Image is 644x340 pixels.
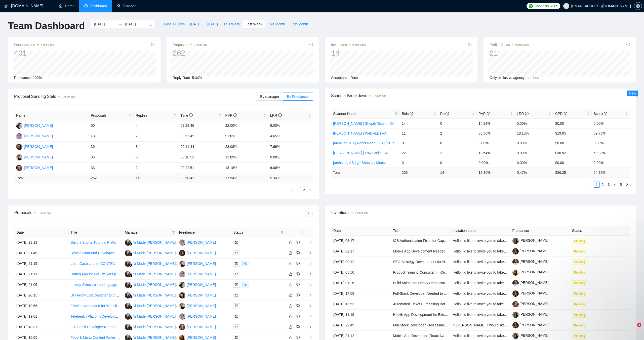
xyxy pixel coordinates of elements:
div: 14 [331,48,366,58]
a: [PERSON_NAME] [512,291,549,295]
span: Pending [572,291,587,296]
span: info-circle [151,43,154,46]
span: Pending [572,249,587,254]
a: [PERSON_NAME] [512,302,549,306]
span: mail [235,283,238,286]
a: [PERSON_NAME] [512,281,549,285]
button: like [288,324,294,330]
a: NMNi Made [PERSON_NAME] [125,282,176,286]
a: NMNi Made [PERSON_NAME] [125,272,176,276]
a: NMNi Made [PERSON_NAME] [125,240,176,244]
span: filter [171,229,176,236]
a: AP[PERSON_NAME] [16,144,53,148]
a: TO[PERSON_NAME] [16,155,53,159]
div: [PERSON_NAME] [24,144,53,149]
span: By Freelancer [287,95,309,99]
div: Ni Made [PERSON_NAME] [133,292,176,298]
time: 9 hours ago [194,44,207,46]
button: like [288,313,294,319]
li: 3 [606,182,612,188]
button: like [288,292,294,298]
img: gigradar-bm.png [129,284,132,288]
img: AP [179,292,185,299]
span: dislike [296,272,300,276]
span: Last Month [291,21,308,27]
button: dislike [295,303,301,309]
a: [PERSON_NAME] [512,270,549,274]
span: filter [395,112,398,115]
span: mail [235,294,238,297]
a: NMNi Made [PERSON_NAME] [125,325,176,329]
a: Full-Stack Developer Needed to Build Marketplace Platform [393,291,486,295]
span: [DATE] [207,21,218,27]
a: TO[PERSON_NAME] [179,261,216,265]
li: 2 [600,182,606,188]
button: right [307,187,313,193]
time: 9 hours ago [62,96,75,98]
span: left [589,183,592,186]
img: NM [125,282,131,288]
div: [PERSON_NAME] [187,314,216,319]
img: gigradar-bm.png [129,316,132,320]
img: upwork-logo.png [529,4,533,8]
a: [archived] KS | React Node | FS | [PERSON_NAME] (low average paid) [333,141,445,145]
a: [PERSON_NAME] | Shopify/Ecom | DA [333,121,394,125]
div: Ni Made [PERSON_NAME] [133,314,176,319]
img: c1BuND3VkBVuWntuf0lJmTgdyakNMrBjeKnbp8xPJ6aPYAP9U1acCCSoLCuHgne329 [512,322,519,328]
a: Full-Stack Developer - Assessment Platform [393,323,462,327]
span: Bids [402,112,413,116]
span: Pending [572,270,587,275]
a: 5 [618,182,624,187]
li: 1 [594,182,600,188]
span: PVR [478,112,490,116]
span: dislike [296,283,300,287]
a: SEO Strategy Development for New Website [393,260,463,264]
span: mail [235,251,238,254]
img: c1zQbGc85NQ_OhFLh36tWwXyt4eo-yPtLi-1tcxKq36erqv_0oZbSb_ccwhV7XPgm2 [512,280,519,286]
span: Invitations [331,42,366,48]
li: Next Page [307,187,313,193]
span: 100% [33,76,42,80]
span: Dashboard [90,4,107,8]
div: Ni Made [PERSON_NAME] [133,261,176,266]
button: like [288,250,294,256]
span: 8 [637,323,641,327]
a: [PERSON_NAME] [512,333,549,337]
a: Pending [572,239,589,243]
span: right [308,189,311,192]
img: AM [16,122,22,129]
a: VP[PERSON_NAME] [179,240,216,244]
img: TO [179,303,185,309]
span: Proposals [173,42,207,48]
a: [PERSON_NAME] [512,260,549,264]
img: NM [125,292,131,299]
a: MS[PERSON_NAME] [179,325,216,329]
img: NM [125,313,131,320]
span: left [290,189,293,192]
button: like [288,282,294,288]
span: mail [235,241,238,244]
a: [PERSON_NAME] | Web App | AA [333,131,386,135]
a: searchScanner [117,4,136,8]
span: Re [440,112,449,116]
button: dislike [295,313,301,319]
span: Acceptance Rate [331,76,358,80]
a: VP[PERSON_NAME] [179,272,216,276]
li: 1 [295,187,301,193]
a: Build a Sports Tutoring Platform Similar to Wyzant for Football [71,240,167,244]
span: like [289,283,292,287]
span: Only exclusive agency members [490,76,540,80]
span: mail [235,315,238,318]
a: Pending [572,270,589,274]
span: mail [235,336,238,339]
img: gigradar-bm.png [129,253,132,256]
time: 9 hours ago [515,44,529,46]
img: c1lxHGuYgeermyTKOBvLRFKuy3oPP7G3azTSngx8-J8DDMdtdj2Y70VnUw_vxxTNmp [512,301,519,307]
img: c15medkcDpTp75YFDeYYy7OmdKzmSEh7aqDUZaNu5wJiriUZritPY9JHcNVmlLKInP [512,333,519,339]
div: [PERSON_NAME] [187,250,216,256]
img: VP [16,133,22,139]
a: 3 [606,182,612,187]
li: 5 [618,182,624,188]
a: Mobile App Developer (React Native / Flutter) – [393,334,467,338]
span: Last Week [246,21,262,27]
